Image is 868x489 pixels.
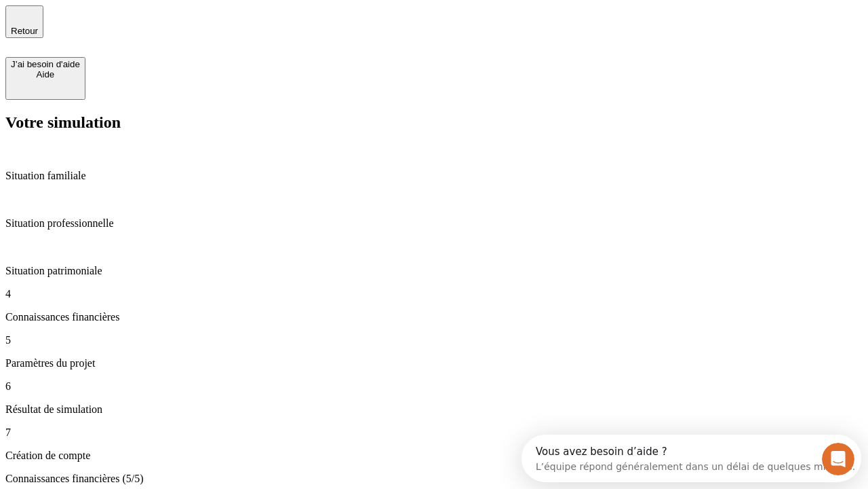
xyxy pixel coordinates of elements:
[5,5,374,43] div: Ouvrir le Messenger Intercom
[5,57,85,100] button: J’ai besoin d'aideAide
[5,113,863,132] h2: Votre simulation
[5,265,863,277] p: Situation patrimoniale
[5,170,863,182] p: Situation familiale
[14,22,334,37] div: L’équipe répond généralement dans un délai de quelques minutes.
[11,69,80,79] div: Aide
[5,311,863,323] p: Connaissances financières
[822,443,854,475] iframe: Intercom live chat
[5,217,863,230] p: Situation professionnelle
[5,288,863,300] p: 4
[5,380,863,393] p: 6
[14,12,334,22] div: Vous avez besoin d’aide ?
[5,334,863,346] p: 5
[5,473,863,485] p: Connaissances financières (5/5)
[5,357,863,369] p: Paramètres du projet
[521,435,861,482] iframe: Intercom live chat discovery launcher
[5,450,863,462] p: Création de compte
[5,427,863,439] p: 7
[5,5,43,38] button: Retour
[5,403,863,416] p: Résultat de simulation
[11,59,80,69] div: J’ai besoin d'aide
[11,26,38,36] span: Retour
